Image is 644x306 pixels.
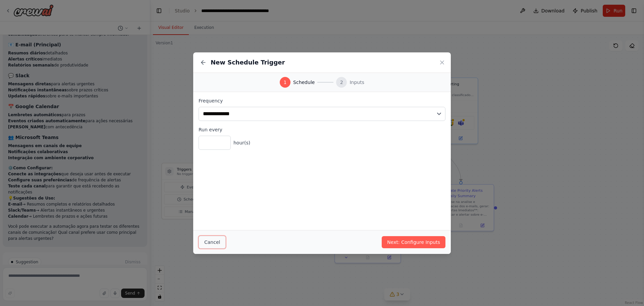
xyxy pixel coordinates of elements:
[280,77,290,88] div: 1
[382,236,445,248] button: Next: Configure Inputs
[199,97,445,104] label: Frequency
[211,58,285,67] h2: New Schedule Trigger
[336,77,347,88] div: 2
[199,126,445,133] label: Run every
[350,79,364,86] span: Inputs
[293,79,315,86] span: Schedule
[233,139,250,146] span: hour(s)
[199,236,226,249] button: Cancel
